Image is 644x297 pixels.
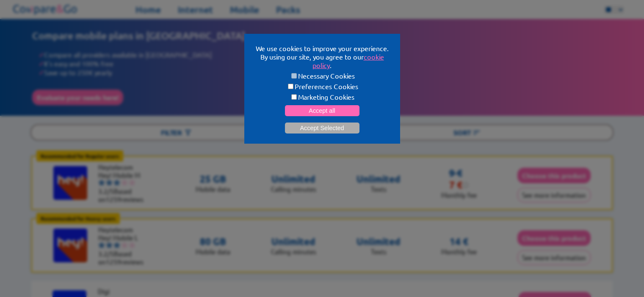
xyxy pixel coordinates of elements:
[285,123,359,134] button: Accept Selected
[254,71,390,80] label: Necessary Cookies
[254,82,390,90] label: Preferences Cookies
[285,105,359,116] button: Accept all
[254,44,390,69] p: We use cookies to improve your experience. By using our site, you agree to our .
[291,73,297,79] input: Necessary Cookies
[291,94,297,100] input: Marketing Cookies
[254,93,390,101] label: Marketing Cookies
[312,52,384,69] a: cookie policy
[288,84,293,89] input: Preferences Cookies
